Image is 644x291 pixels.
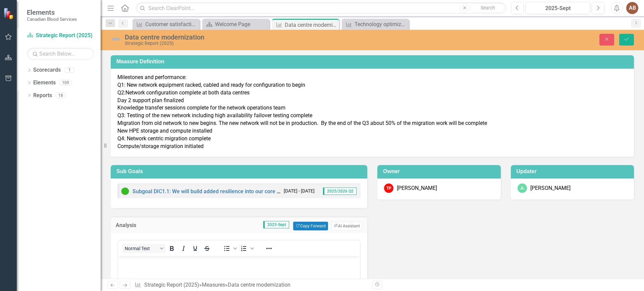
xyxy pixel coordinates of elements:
small: Canadian Blood Services [27,16,77,22]
div: Data centre modernization [285,21,337,29]
a: Reports [33,92,52,99]
div: Data centre modernization [228,282,290,288]
div: Welcome Page [215,20,268,28]
div: Customer satisfaction (CSAT) score [145,20,198,28]
button: Strikethrough [201,244,213,253]
div: 2025-Sept [528,4,588,12]
div: » » [135,281,367,289]
button: Bold [166,244,177,253]
button: Underline [190,244,201,253]
div: Strategic Report (2025) [125,41,404,46]
a: Customer satisfaction (CSAT) score [134,20,198,28]
span: Elements [27,8,77,16]
h3: Owner [383,168,497,174]
h3: Measure Definition [116,59,631,65]
div: Bullet list [221,244,238,253]
h3: Sub Goals [116,168,364,174]
p: Milestones and performance: Q1: New network equipment racked, cabled and ready for configuration ... [117,74,627,150]
div: [PERSON_NAME] [397,185,437,192]
a: Scorecards [33,66,61,74]
input: Search ClearPoint... [136,2,506,14]
small: [DATE] - [DATE] [284,188,315,194]
input: Search Below... [27,48,94,60]
button: Copy Forward [293,222,328,230]
button: Italic [178,244,189,253]
div: 18 [55,92,66,98]
a: Subgoal DIC1.1: We will build added resilience into our core technology infrastructure* and appli... [132,188,584,195]
button: AI Assistant [331,222,362,230]
div: [PERSON_NAME] [530,185,571,192]
a: Measures [202,282,225,288]
span: 2025-Sept [263,221,289,228]
a: Technology optimization programs completion status [343,20,407,28]
div: 109 [59,80,72,86]
img: On Target [121,187,129,195]
span: Normal Text [125,246,158,251]
button: 2025-Sept [526,2,590,14]
span: 2025/2026 Q2 [323,188,357,195]
div: Technology optimization programs completion status [355,20,407,28]
h3: Updater [517,168,631,174]
a: Strategic Report (2025) [27,32,94,40]
button: Block Normal Text [122,244,166,253]
button: Search [471,3,504,13]
a: Elements [33,79,56,87]
button: AB [626,2,638,14]
h3: Analysis [116,222,158,228]
div: Data centre modernization [125,33,404,41]
button: Reveal or hide additional toolbar items [263,244,275,253]
div: JL [518,184,527,193]
span: Search [481,5,495,10]
a: Welcome Page [204,20,268,28]
a: Strategic Report (2025) [144,282,199,288]
div: 1 [64,67,75,73]
img: Not Defined [111,34,121,45]
div: TP [384,184,393,193]
img: ClearPoint Strategy [3,8,15,19]
div: Numbered list [238,244,255,253]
